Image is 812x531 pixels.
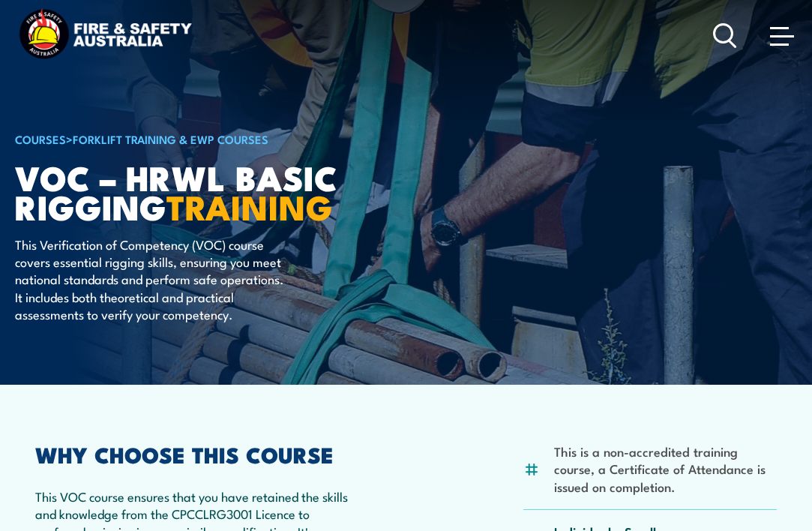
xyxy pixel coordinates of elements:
h1: VOC – HRWL Basic Rigging [15,162,385,220]
h6: > [15,130,385,148]
li: This is a non-accredited training course, a Certificate of Attendance is issued on completion. [554,442,777,495]
a: COURSES [15,130,66,147]
p: This Verification of Competency (VOC) course covers essential rigging skills, ensuring you meet n... [15,235,289,323]
strong: TRAINING [166,180,333,232]
h2: WHY CHOOSE THIS COURSE [35,444,357,463]
a: Forklift Training & EWP Courses [73,130,268,147]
